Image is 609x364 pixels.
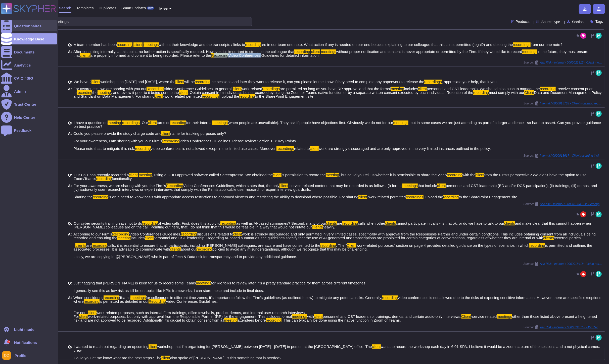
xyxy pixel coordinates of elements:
[396,221,504,225] span: cannot participate in calls - is that ok, or do we have to talk to our
[121,6,146,10] span: Smart updates
[459,195,519,199] span: to the SharePoint Engagement site.
[280,87,391,91] span: are permitted so long as you have RP approval and that the formal
[1,99,57,110] a: Trust Center
[14,102,36,106] div: Trust Center
[1,73,57,84] a: CAIQ / SIG
[418,184,437,188] span: that include
[524,60,603,65] span: Source:
[112,176,132,181] span: functionality.
[77,90,92,95] mark: recording
[68,281,72,292] b: Q:
[73,90,602,98] span: Data and Document Management Policy and Standard on Data Management. For sharing
[540,203,603,206] span: Ask risk - Internal / 0000018648 - Is Screenpresso recording sharable with a client?
[572,20,584,24] span: Section
[219,94,239,98] span: , upload the
[14,50,35,54] div: Documents
[74,344,149,349] span: I wanted to reach out regarding an upcoming
[76,6,93,10] span: Templates
[155,94,163,98] mark: client
[74,221,591,229] span: and make clear that this cannot happen when [PERSON_NAME] colleagues are on the call. Pointing ou...
[540,102,603,105] span: Internal / 0000015738 - Client workshop recordings and release
[476,173,484,177] mark: client
[68,232,72,259] b: A:
[393,120,408,125] mark: meetings
[323,225,335,229] span: heavily.
[80,53,90,57] mark: clients
[111,90,179,95] span: , and review it prior to it being sent to the
[157,120,170,125] span: turns on
[131,236,145,240] span: includes
[14,63,31,67] div: Analytics
[202,94,219,98] mark: recordings
[14,76,33,80] div: CAIQ / SIG
[186,120,212,125] span: for their internal
[144,42,159,47] mark: meetings
[15,354,26,357] span: Profile
[540,326,603,329] span: Ask Risk - Internal / 0000022015 - FW: Recording Teams meetings
[117,42,133,47] mark: recording
[504,221,515,225] mark: clients
[90,53,211,57] span: are properly informed and consent to being recorded. Please refer to the
[107,243,320,248] span: calls, it is essential to ensure that all participants, including [PERSON_NAME] colleagues, are a...
[323,314,461,319] span: personnel and CST leadership, trainings, demos, and certain audio-only interviews.
[197,232,233,236] span: discussions related to
[147,7,154,10] div: BETA
[292,314,307,319] mark: meetings
[540,262,603,265] span: Ask Risk - Internal / 0000018418 - Video recording & transcripts by clients
[261,42,513,47] span: are in our team one note. What action if any is needed on our end besides explaining to our colle...
[73,184,166,188] span: For your awareness, we are sharing with you the Firm’s
[14,129,31,132] div: Feedback
[540,154,603,157] span: Internal / 0000018617 - Client recording their meetings with us on
[471,314,497,319] span: -service related
[181,232,197,236] mark: recording
[68,87,72,98] b: A:
[524,101,603,105] span: Source:
[336,243,347,248] span: . The “
[152,173,273,177] span: , using a GHD-approved software called Screenpresso. We obtained the
[91,80,100,84] mark: client
[497,314,512,319] mark: meetings
[119,295,130,300] span: Teams
[158,221,220,225] span: of video calls. First, does this apply to
[181,247,197,251] span: about our
[312,225,323,229] mark: clients
[164,87,233,91] span: Video Conference Guidelines. In general,
[424,195,443,199] span: , upload the
[195,80,211,84] mark: recording
[73,87,147,91] span: For awareness, we are sharing with you our
[79,314,88,319] mark: client
[239,94,255,98] mark: recording
[140,120,148,125] span: . Our
[228,120,393,125] span: (when people are unavailable). They ask if people have objections first. Obviously we do not for our
[402,184,418,188] mark: meetings
[372,344,381,349] mark: client
[68,121,72,128] b: Q:
[524,202,603,206] span: Source:
[88,311,97,315] mark: client
[149,299,166,304] mark: Recording
[74,281,196,285] span: Just flagging that [PERSON_NAME] is keen for us to record some Teams
[159,7,168,11] span: More
[142,221,158,225] mark: recording
[391,87,404,91] mark: meeting
[382,295,398,300] mark: recording
[347,243,356,248] mark: Client
[442,80,498,84] span: , appreciate your help, thank you.
[238,318,266,322] span: attendees before
[73,314,597,322] span: other than those listed above present a heightened risk and are not approved to be recorded. Addi...
[14,37,44,41] div: Knowledge Base
[188,90,473,95] span: . Obtain consent from individuals being recorded by using the Zoom or Teams native function or by...
[2,351,11,360] img: user
[236,221,326,225] span: as well as AI-based summaries? Second, many of our
[73,311,306,319] span: work-related purposes, such as internal Firm trainings, office townhalls, product demos, and inte...
[1,86,57,97] a: Admin
[135,146,151,151] mark: recording
[162,139,179,143] mark: Recording
[314,314,323,319] mark: client
[540,87,556,91] mark: recording
[342,221,358,225] mark: recording
[133,42,142,47] mark: client
[228,53,319,57] span: Video Conferences Guidelines for detailed information.
[524,90,534,95] mark: Client
[367,195,406,199] span: -work related permitted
